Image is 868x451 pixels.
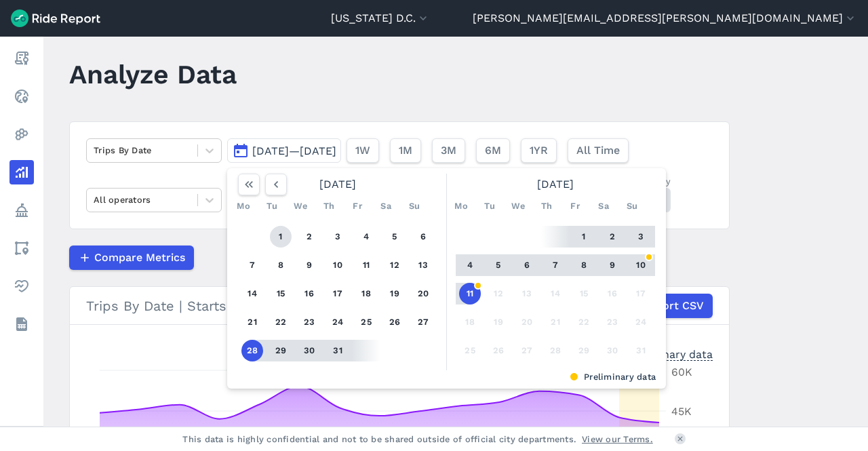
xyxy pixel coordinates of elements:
[601,311,623,333] button: 23
[545,311,566,333] button: 21
[355,142,370,159] span: 1W
[9,198,34,222] a: Policy
[671,366,692,378] tspan: 60K
[516,283,538,305] button: 13
[9,312,34,336] a: Datasets
[441,142,456,159] span: 3M
[473,10,857,26] button: [PERSON_NAME][EMAIL_ADDRESS][PERSON_NAME][DOMAIN_NAME]
[9,122,34,146] a: Heatmaps
[459,340,481,361] button: 25
[488,340,509,361] button: 26
[241,254,263,276] button: 7
[298,254,320,276] button: 9
[233,195,254,217] div: Mo
[626,347,713,361] div: Preliminary data
[347,195,368,217] div: Fr
[601,254,623,276] button: 9
[573,226,595,248] button: 1
[593,195,614,217] div: Sa
[270,283,292,305] button: 15
[432,138,465,163] button: 3M
[290,195,311,217] div: We
[459,311,481,333] button: 18
[573,283,595,305] button: 15
[450,195,472,217] div: Mo
[233,174,443,195] div: [DATE]
[488,311,509,333] button: 19
[630,283,652,305] button: 17
[573,311,595,333] button: 22
[403,195,425,217] div: Su
[375,195,397,217] div: Sa
[327,340,349,361] button: 31
[516,254,538,276] button: 6
[298,340,320,361] button: 30
[479,195,500,217] div: Tu
[270,340,292,361] button: 29
[545,340,566,361] button: 28
[516,340,538,361] button: 27
[331,10,430,26] button: [US_STATE] D.C.
[69,56,237,93] h1: Analyze Data
[601,340,623,361] button: 30
[241,311,263,333] button: 21
[412,311,434,333] button: 27
[521,138,557,163] button: 1YR
[545,283,566,305] button: 14
[227,138,341,163] button: [DATE]—[DATE]
[516,311,538,333] button: 20
[9,236,34,260] a: Areas
[507,195,529,217] div: We
[601,226,623,248] button: 2
[298,283,320,305] button: 16
[485,142,501,159] span: 6M
[384,311,406,333] button: 26
[241,283,263,305] button: 14
[94,250,185,266] span: Compare Metrics
[9,84,34,109] a: Realtime
[327,311,349,333] button: 24
[355,311,377,333] button: 25
[530,142,548,159] span: 1YR
[399,142,412,159] span: 1M
[545,254,566,276] button: 7
[384,283,406,305] button: 19
[327,226,349,248] button: 3
[384,226,406,248] button: 5
[412,283,434,305] button: 20
[355,226,377,248] button: 4
[576,142,620,159] span: All Time
[488,283,509,305] button: 12
[9,274,34,298] a: Health
[601,283,623,305] button: 16
[643,298,704,314] span: Export CSV
[536,195,557,217] div: Th
[568,138,629,163] button: All Time
[573,254,595,276] button: 8
[412,226,434,248] button: 6
[459,283,481,305] button: 11
[630,311,652,333] button: 24
[355,283,377,305] button: 18
[9,46,34,71] a: Report
[671,405,692,418] tspan: 45K
[488,254,509,276] button: 5
[69,246,194,270] button: Compare Metrics
[327,283,349,305] button: 17
[621,195,643,217] div: Su
[86,294,713,318] div: Trips By Date | Starts
[318,195,340,217] div: Th
[390,138,421,163] button: 1M
[347,138,379,163] button: 1W
[9,160,34,184] a: Analyze
[384,254,406,276] button: 12
[355,254,377,276] button: 11
[459,254,481,276] button: 4
[298,311,320,333] button: 23
[270,311,292,333] button: 22
[476,138,510,163] button: 6M
[450,174,660,195] div: [DATE]
[270,226,292,248] button: 1
[573,340,595,361] button: 29
[327,254,349,276] button: 10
